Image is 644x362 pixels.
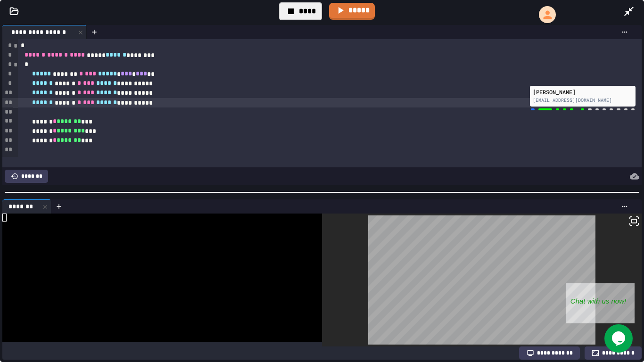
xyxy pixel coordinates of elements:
[566,283,635,323] iframe: chat widget
[604,324,635,353] iframe: chat widget
[529,4,558,25] div: My Account
[533,88,633,96] div: [PERSON_NAME]
[533,97,633,104] div: [EMAIL_ADDRESS][DOMAIN_NAME]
